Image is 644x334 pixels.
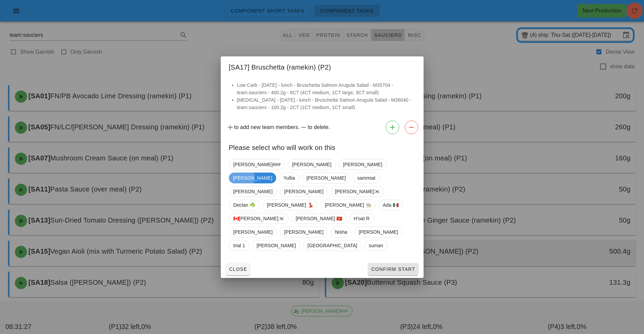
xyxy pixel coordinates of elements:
span: 🇨🇦[PERSON_NAME]🇰🇷 [233,213,284,224]
span: [PERSON_NAME] [256,240,295,251]
span: trial 1 [233,240,245,251]
button: Close [226,263,250,275]
span: [PERSON_NAME] 💃🏽 [267,200,313,210]
div: Please select who will work on this [221,137,424,156]
span: [PERSON_NAME]### [233,159,281,170]
span: [PERSON_NAME] [284,227,323,237]
span: sammiat [357,173,375,183]
li: Low Carb - [DATE] - lunch - Bruschetta Salmon Arugula Salad - M35704 - team:sauciers - 400.2g - 8... [237,81,415,96]
li: [MEDICAL_DATA] - [DATE] - lunch - Bruschetta Salmon Arugula Salad - M36040 - team:sauciers - 100.... [237,96,415,111]
span: Yullia [283,173,295,183]
span: [PERSON_NAME] [284,186,323,197]
span: [PERSON_NAME] [233,227,272,237]
span: [PERSON_NAME] 👨🏼‍🍳 [325,200,371,210]
span: [PERSON_NAME] [306,173,345,183]
span: Declan ☘️ [233,200,255,210]
span: suman [368,240,383,251]
span: [PERSON_NAME] [359,227,398,237]
span: [PERSON_NAME] [233,173,272,183]
span: [PERSON_NAME] [343,159,382,170]
button: Confirm Start [368,263,418,275]
span: Ada 🇲🇽 [383,200,398,210]
span: [PERSON_NAME] [233,186,272,197]
div: to add new team members. to delete. [221,118,424,137]
span: Confirm Start [371,266,415,272]
span: Close [229,266,247,272]
span: [PERSON_NAME] [292,159,331,170]
span: [PERSON_NAME]🇰🇷 [335,186,380,197]
span: Nisha [335,227,347,237]
div: [SA17] Bruschetta (ramekin) (P2) [221,56,424,76]
span: [PERSON_NAME] 🇻🇳 [295,213,342,224]
span: [GEOGRAPHIC_DATA] [307,240,357,251]
span: H'oat R [354,213,369,224]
